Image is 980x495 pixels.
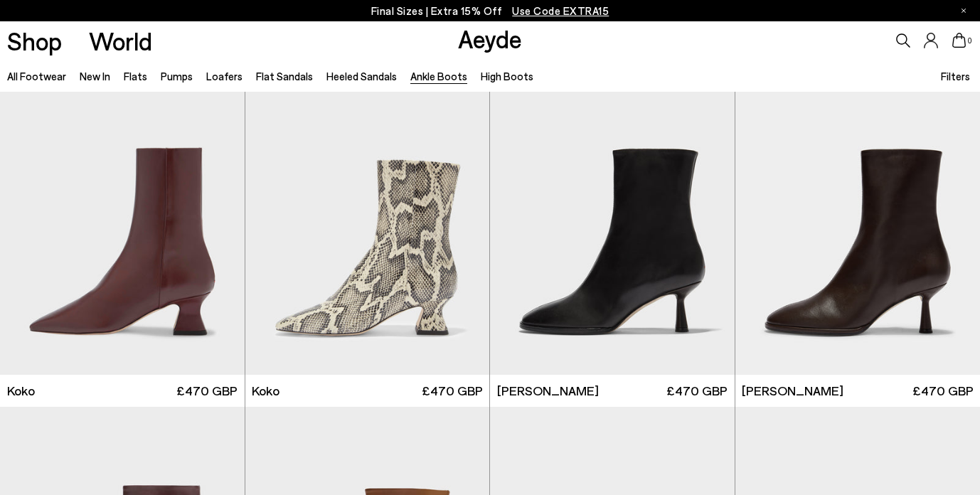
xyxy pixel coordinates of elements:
[124,70,147,82] a: Flats
[326,70,397,82] a: Heeled Sandals
[176,382,238,400] span: £470 GBP
[206,70,243,82] a: Loafers
[256,70,313,82] a: Flat Sandals
[497,382,599,400] span: [PERSON_NAME]
[458,23,522,53] a: Aeyde
[410,70,467,82] a: Ankle Boots
[742,382,843,400] span: [PERSON_NAME]
[245,68,490,375] img: Koko Regal Heel Boots
[912,382,974,400] span: £470 GBP
[371,2,609,20] p: Final Sizes | Extra 15% Off
[966,37,974,45] span: 0
[252,382,279,400] span: Koko
[7,70,66,82] a: All Footwear
[245,375,490,407] a: Koko £470 GBP
[80,70,110,82] a: New In
[7,382,35,400] span: Koko
[666,382,728,400] span: £470 GBP
[512,4,609,17] span: Navigate to /collections/ss25-final-sizes
[422,382,483,400] span: £470 GBP
[490,68,735,375] img: Dorothy Soft Sock Boots
[89,28,152,53] a: World
[7,28,62,53] a: Shop
[952,33,966,48] a: 0
[161,70,193,82] a: Pumps
[481,70,533,82] a: High Boots
[490,375,735,407] a: [PERSON_NAME] £470 GBP
[941,70,970,82] span: Filters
